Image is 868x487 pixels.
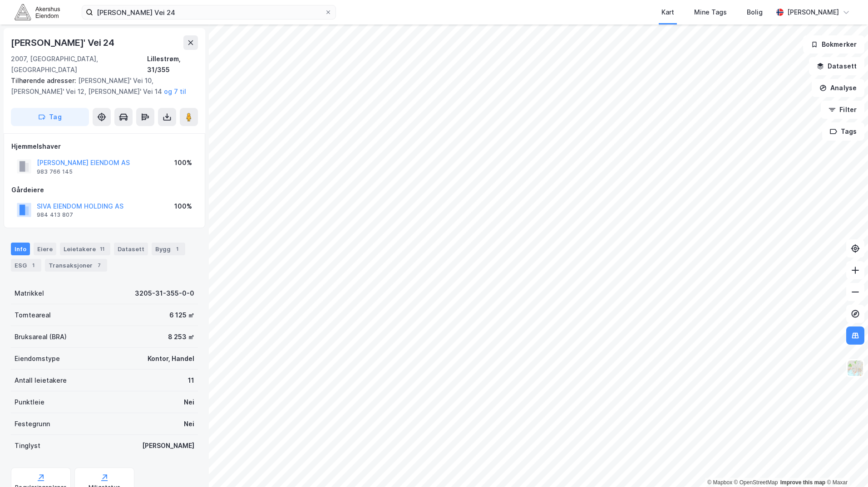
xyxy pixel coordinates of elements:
div: 1 [29,261,38,270]
div: 7 [94,261,104,270]
div: 6 125 ㎡ [169,310,194,321]
div: Bygg [152,243,185,255]
div: 983 766 145 [37,168,73,175]
div: Datasett [114,243,148,255]
div: Festegrunn [15,419,50,429]
div: Nei [184,419,194,429]
div: [PERSON_NAME] [787,7,839,18]
div: Kart [661,7,674,18]
div: Tomteareal [15,310,51,321]
div: 3205-31-355-0-0 [135,288,194,299]
div: 11 [188,375,194,386]
button: Tags [822,122,864,141]
div: Gårdeiere [11,185,197,195]
button: Bokmerker [803,35,864,54]
div: 1 [173,244,182,253]
div: [PERSON_NAME] [142,440,194,451]
div: Mine Tags [694,7,727,18]
button: Datasett [809,57,864,75]
div: Bolig [747,7,763,18]
button: Tag [11,108,89,126]
div: Bruksareal (BRA) [15,331,67,342]
iframe: Chat Widget [823,443,868,487]
div: Leietakere [60,243,110,255]
div: Antall leietakere [15,375,67,386]
a: Improve this map [780,479,825,486]
a: OpenStreetMap [734,479,778,486]
input: Søk på adresse, matrikkel, gårdeiere, leietakere eller personer [93,5,325,19]
div: Punktleie [15,397,44,408]
div: Eiere [34,243,56,255]
a: Mapbox [707,479,732,486]
div: Matrikkel [15,288,44,299]
div: Hjemmelshaver [11,141,197,152]
div: Transaksjoner [45,259,107,272]
div: [PERSON_NAME]' Vei 10, [PERSON_NAME]' Vei 12, [PERSON_NAME]' Vei 14 [11,75,191,97]
div: Kontrollprogram for chat [823,443,868,487]
span: Tilhørende adresser: [11,77,78,84]
img: Z [847,360,864,377]
div: Eiendomstype [15,353,60,364]
img: akershus-eiendom-logo.9091f326c980b4bce74ccdd9f866810c.svg [15,4,60,20]
div: Lillestrøm, 31/355 [147,54,198,75]
div: Nei [184,397,194,408]
button: Analyse [812,79,864,97]
div: 100% [174,201,192,212]
div: 2007, [GEOGRAPHIC_DATA], [GEOGRAPHIC_DATA] [11,54,147,75]
div: 11 [98,244,107,253]
div: ESG [11,259,41,272]
button: Filter [821,101,864,119]
div: 984 413 807 [37,211,73,219]
div: 100% [174,157,192,168]
div: [PERSON_NAME]' Vei 24 [11,35,116,50]
div: Info [11,243,30,255]
div: 8 253 ㎡ [168,331,194,342]
div: Tinglyst [15,440,40,451]
div: Kontor, Handel [148,353,194,364]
